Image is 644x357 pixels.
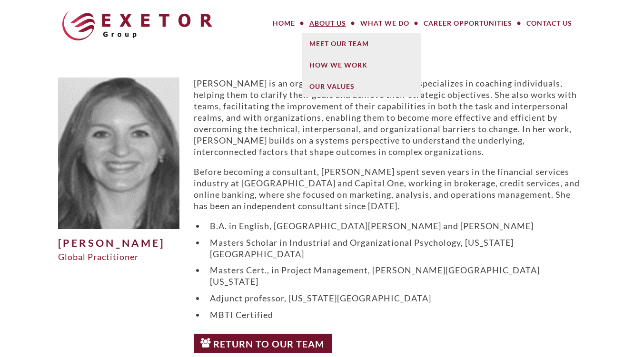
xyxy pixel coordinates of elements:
p: [PERSON_NAME] is an organizational consultant who specializes in coaching individuals, helping th... [194,77,586,157]
a: About Us [302,14,353,33]
li: MBTI Certified [205,309,586,320]
a: Career Opportunities [416,14,519,33]
li: Adjunct professor, [US_STATE][GEOGRAPHIC_DATA] [205,292,586,304]
a: What We Do [353,14,416,33]
img: The Exetor Group [62,11,212,40]
li: Masters Scholar in Industrial and Organizational Psychology, [US_STATE][GEOGRAPHIC_DATA] [205,237,586,260]
img: Allison-500x625.png [58,77,179,229]
a: How We Work [302,54,421,76]
li: Masters Cert., in Project Management, [PERSON_NAME][GEOGRAPHIC_DATA][US_STATE] [205,264,586,287]
a: Our Values [302,76,421,97]
h1: [PERSON_NAME] [58,238,179,249]
a: Contact Us [519,14,579,33]
a: Meet Our Team [302,33,421,54]
a: Return to Our Team [194,334,332,354]
a: Home [266,14,302,33]
li: B.A. in English, [GEOGRAPHIC_DATA][PERSON_NAME] and [PERSON_NAME] [205,220,586,232]
p: Before becoming a consultant, [PERSON_NAME] spent seven years in the financial services industry ... [194,166,586,212]
div: Global Practitioner [58,251,179,262]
